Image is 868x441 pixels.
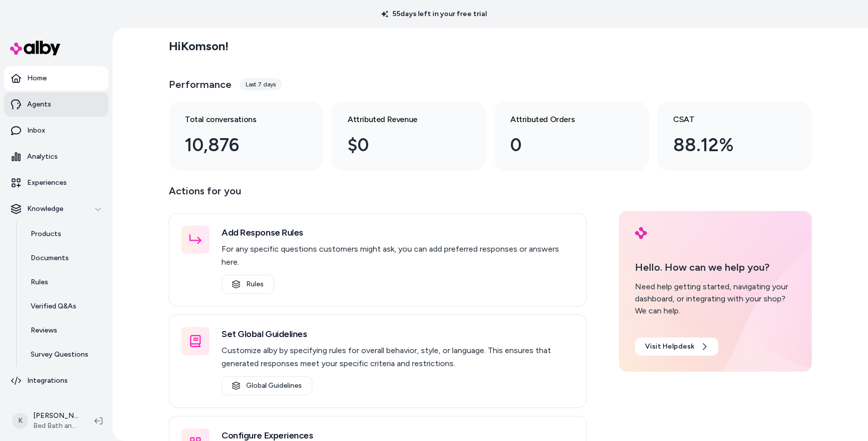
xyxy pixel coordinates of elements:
[222,327,574,341] h3: Set Global Guidelines
[31,253,69,263] p: Documents
[27,178,67,188] p: Experiences
[4,369,108,393] a: Integrations
[222,275,274,294] a: Rules
[635,338,718,356] a: Visit Helpdesk
[21,246,108,270] a: Documents
[33,411,78,421] p: [PERSON_NAME]
[27,376,68,386] p: Integrations
[635,227,647,239] img: alby Logo
[185,132,291,159] div: 10,876
[33,421,78,431] span: Bed Bath and Beyond
[332,101,486,171] a: Attributed Revenue $0
[31,301,76,311] p: Verified Q&As
[21,270,108,294] a: Rules
[510,132,617,159] div: 0
[222,344,574,370] p: Customize alby by specifying rules for overall behavior, style, or language. This ensures that ge...
[31,277,48,287] p: Rules
[21,318,108,343] a: Reviews
[169,101,323,171] a: Total conversations 10,876
[31,350,88,360] p: Survey Questions
[240,78,282,90] div: Last 7 days
[673,132,780,159] div: 88.12%
[185,114,291,126] h3: Total conversations
[494,101,649,171] a: Attributed Orders 0
[21,222,108,246] a: Products
[222,376,312,395] a: Global Guidelines
[222,226,574,240] h3: Add Response Rules
[27,73,47,83] p: Home
[4,197,108,221] button: Knowledge
[31,229,61,239] p: Products
[4,145,108,169] a: Analytics
[635,260,796,275] p: Hello. How can we help you?
[657,101,812,171] a: CSAT 88.12%
[673,114,780,126] h3: CSAT
[12,413,28,429] span: K
[4,119,108,143] a: Inbox
[4,92,108,117] a: Agents
[510,114,617,126] h3: Attributed Orders
[27,204,63,214] p: Knowledge
[4,171,108,195] a: Experiences
[348,132,454,159] div: $0
[635,281,796,317] div: Need help getting started, navigating your dashboard, or integrating with your shop? We can help.
[169,39,229,54] h2: Hi Komson !
[10,41,60,55] img: alby Logo
[169,77,232,91] h3: Performance
[27,152,58,162] p: Analytics
[4,66,108,90] a: Home
[169,183,587,207] p: Actions for you
[21,294,108,318] a: Verified Q&As
[27,99,51,109] p: Agents
[27,126,45,136] p: Inbox
[222,243,574,269] p: For any specific questions customers might ask, you can add preferred responses or answers here.
[31,325,57,336] p: Reviews
[348,114,454,126] h3: Attributed Revenue
[6,405,86,437] button: K[PERSON_NAME]Bed Bath and Beyond
[21,343,108,367] a: Survey Questions
[375,9,493,19] p: 55 days left in your free trial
